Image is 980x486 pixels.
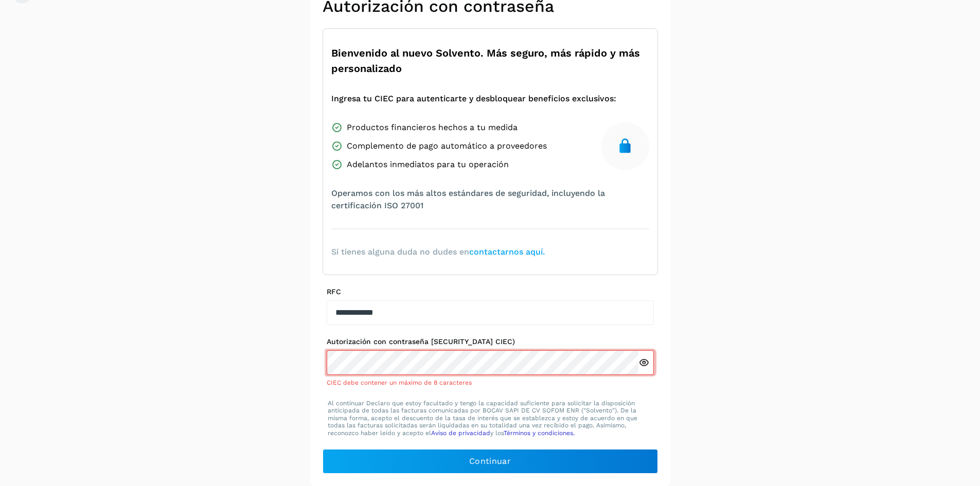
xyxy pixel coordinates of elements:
[469,456,511,467] span: Continuar
[504,429,575,437] a: Términos y condiciones.
[331,187,649,212] span: Operamos con los más altos estándares de seguridad, incluyendo la certificación ISO 27001
[469,247,545,257] a: contactarnos aquí.
[328,400,653,437] p: Al continuar Declaro que estoy facultado y tengo la capacidad suficiente para solicitar la dispos...
[327,337,654,346] label: Autorización con contraseña [SECURITY_DATA] CIEC)
[331,45,649,76] span: Bienvenido al nuevo Solvento. Más seguro, más rápido y más personalizado
[347,121,518,134] span: Productos financieros hechos a tu medida
[347,158,509,171] span: Adelantos inmediatos para tu operación
[327,379,472,386] span: CIEC debe contener un máximo de 8 caracteres
[347,140,547,152] span: Complemento de pago automático a proveedores
[331,93,616,105] span: Ingresa tu CIEC para autenticarte y desbloquear beneficios exclusivos:
[431,429,490,437] a: Aviso de privacidad
[617,138,633,154] img: secure
[331,246,545,258] span: Si tienes alguna duda no dudes en
[323,449,658,474] button: Continuar
[327,287,654,296] label: RFC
